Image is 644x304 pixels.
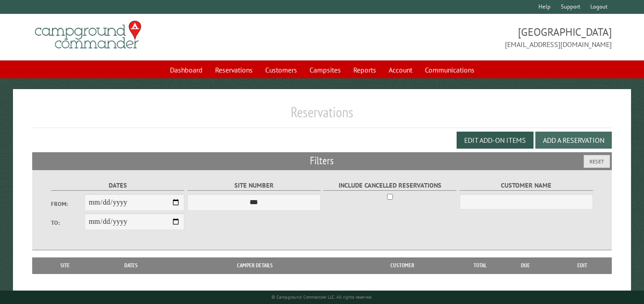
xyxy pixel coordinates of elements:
th: Edit [553,257,612,274]
a: Reservations [210,61,258,78]
label: Site Number [187,180,321,191]
button: Reset [584,155,610,168]
h2: Filters [32,152,612,169]
label: From: [51,200,85,208]
img: Campground Commander [32,17,144,52]
a: Reports [348,61,381,78]
a: Dashboard [165,61,208,78]
button: Add a Reservation [535,132,612,149]
th: Dates [93,257,168,274]
th: Site [37,257,93,274]
label: Include Cancelled Reservations [323,180,457,191]
a: Communications [419,61,480,78]
label: Dates [51,180,184,191]
span: [GEOGRAPHIC_DATA] [EMAIL_ADDRESS][DOMAIN_NAME] [322,25,612,50]
th: Camper Details [168,257,342,274]
a: Campsites [304,61,346,78]
th: Customer [342,257,462,274]
button: Edit Add-on Items [457,132,534,149]
a: Account [383,61,418,78]
a: Customers [260,61,302,78]
th: Due [498,257,553,274]
small: © Campground Commander LLC. All rights reserved. [271,294,373,300]
h1: Reservations [32,103,612,128]
th: Total [462,257,498,274]
label: To: [51,218,85,227]
label: Customer Name [460,180,593,191]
